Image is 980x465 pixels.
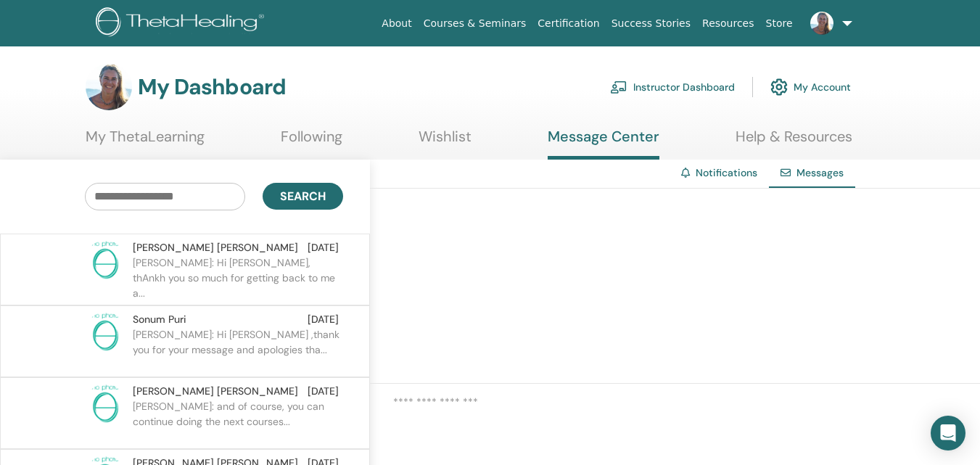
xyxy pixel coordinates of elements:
a: Following [281,128,342,156]
a: Wishlist [419,128,472,156]
p: [PERSON_NAME]: Hi [PERSON_NAME], thAnkh you so much for getting back to me a... [133,255,343,299]
a: Certification [532,10,605,37]
h3: My Dashboard [138,74,286,100]
a: Notifications [696,166,757,179]
span: [DATE] [308,384,339,399]
a: About [376,10,417,37]
span: [PERSON_NAME] [PERSON_NAME] [133,384,298,399]
img: no-photo.png [85,240,125,281]
span: [DATE] [308,240,339,255]
button: Search [263,183,343,210]
div: Open Intercom Messenger [931,416,965,450]
span: [PERSON_NAME] [PERSON_NAME] [133,240,298,255]
p: [PERSON_NAME]: and of course, you can continue doing the next courses... [133,399,343,443]
a: My ThetaLearning [86,128,205,156]
a: Instructor Dashboard [610,71,735,103]
a: Resources [696,10,760,37]
img: no-photo.png [85,312,125,353]
span: Messages [796,166,844,179]
span: Search [280,189,326,204]
a: Message Center [548,128,659,160]
span: [DATE] [308,312,339,327]
a: Store [760,10,799,37]
img: chalkboard-teacher.svg [610,81,627,94]
a: Courses & Seminars [418,10,532,37]
img: cog.svg [770,75,788,99]
img: default.jpg [810,12,833,35]
img: default.jpg [86,64,132,110]
img: logo.png [96,7,269,40]
span: Sonum Puri [133,312,186,327]
p: [PERSON_NAME]: Hi [PERSON_NAME] ,thank you for your message and apologies tha... [133,327,343,371]
img: no-photo.png [85,384,125,424]
a: Help & Resources [736,128,852,156]
a: My Account [770,71,851,103]
a: Success Stories [606,10,696,37]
